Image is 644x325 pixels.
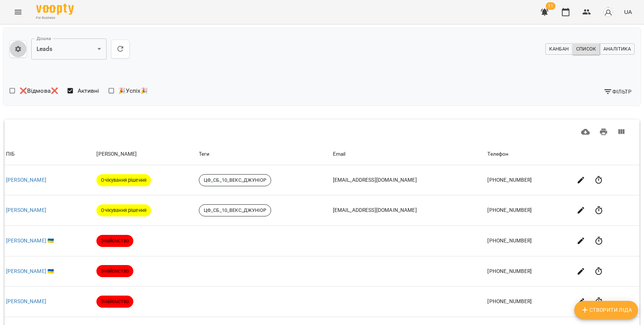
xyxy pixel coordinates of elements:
[96,207,151,214] span: Очікування рішення
[96,238,133,244] span: Знайомство
[612,123,630,141] button: View Columns
[6,268,54,274] a: [PERSON_NAME] 🇺🇦
[96,296,133,308] div: Знайомство
[31,38,107,60] div: Leads
[96,268,133,274] span: Знайомство
[118,86,148,95] span: 🎉Успіх🎉
[331,195,486,226] td: [EMAIL_ADDRESS][DOMAIN_NAME]
[580,305,632,314] span: Створити Ліда
[621,5,635,19] button: UA
[199,207,271,214] span: ЦФ_СБ_10_ВЕКС_ДЖУНІОР
[603,87,632,96] span: Фільтр
[603,7,613,17] img: avatar_s.png
[600,43,635,55] button: Аналітика
[486,195,570,226] td: [PHONE_NUMBER]
[595,123,613,141] button: Print
[78,86,99,95] span: Активні
[20,86,58,95] span: ❌Відмова❌
[545,43,572,55] button: Канбан
[577,123,595,141] button: Download CSV
[486,256,570,287] td: [PHONE_NUMBER]
[6,150,93,159] div: ПІБ
[574,301,638,319] button: Створити Ліда
[36,4,74,15] img: Voopty Logo
[576,45,596,53] span: Список
[487,150,569,159] div: Телефон
[96,150,195,159] div: [PERSON_NAME]
[96,177,151,184] span: Очікування рішення
[486,226,570,256] td: [PHONE_NUMBER]
[96,235,133,247] div: Знайомство
[6,298,46,304] a: [PERSON_NAME]
[572,43,600,55] button: Список
[546,2,555,10] span: 11
[96,265,133,277] div: Знайомство
[9,3,27,21] button: Menu
[36,15,74,20] span: For Business
[624,8,632,16] span: UA
[199,150,330,159] div: Теги
[96,174,151,186] div: Очікування рішення
[486,287,570,317] td: [PHONE_NUMBER]
[603,45,631,53] span: Аналітика
[600,85,635,98] button: Фільтр
[5,120,639,144] div: Table Toolbar
[96,298,133,305] span: Знайомство
[486,165,570,195] td: [PHONE_NUMBER]
[6,238,54,244] a: [PERSON_NAME] 🇺🇦
[331,165,486,195] td: [EMAIL_ADDRESS][DOMAIN_NAME]
[96,204,151,216] div: Очікування рішення
[6,207,46,213] a: [PERSON_NAME]
[549,45,569,53] span: Канбан
[6,177,46,183] a: [PERSON_NAME]
[333,150,485,159] div: Email
[199,177,271,184] span: ЦФ_СБ_10_ВЕКС_ДЖУНІОР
